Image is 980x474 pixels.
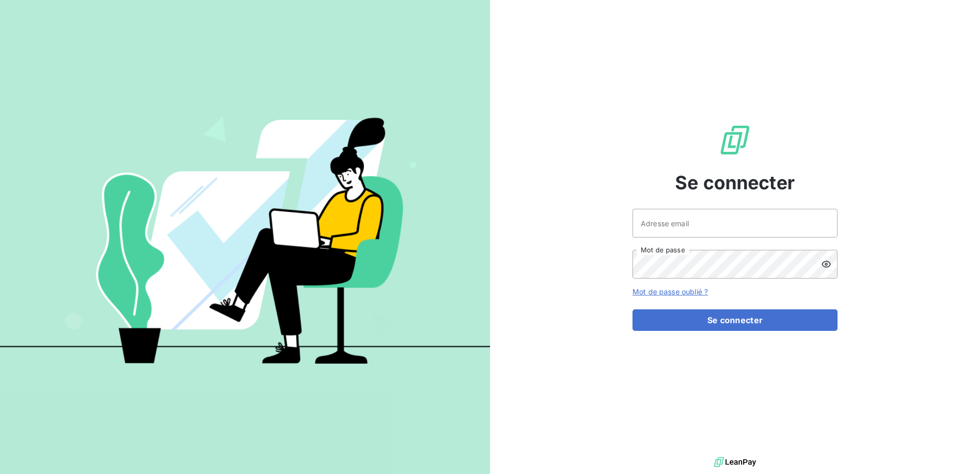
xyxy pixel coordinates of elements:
[632,209,838,238] input: placeholder
[632,287,708,296] a: Mot de passe oublié ?
[675,169,795,196] span: Se connecter
[719,124,751,156] img: Logo LeanPay
[714,455,756,470] img: logo
[632,309,838,331] button: Se connecter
